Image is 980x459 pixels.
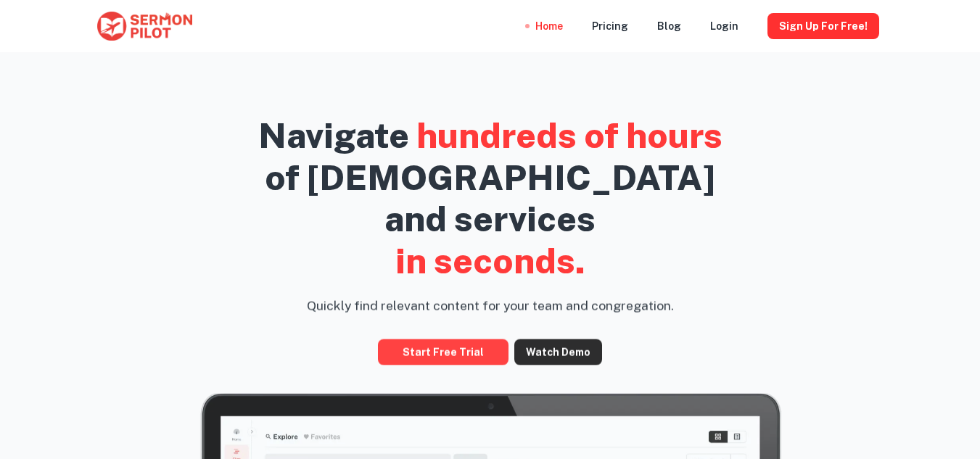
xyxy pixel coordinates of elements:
img: sermonpilot.png [97,12,192,41]
div: in seconds. [258,240,722,282]
a: Start Free Trial [378,339,508,365]
button: Watch Demo [514,339,602,365]
button: Sign Up for free! [767,13,879,39]
span: hundreds of hours [416,115,722,156]
h2: Navigate of [DEMOGRAPHIC_DATA] and services [258,115,722,281]
p: Quickly find relevant content for your team and congregation. [73,297,908,315]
